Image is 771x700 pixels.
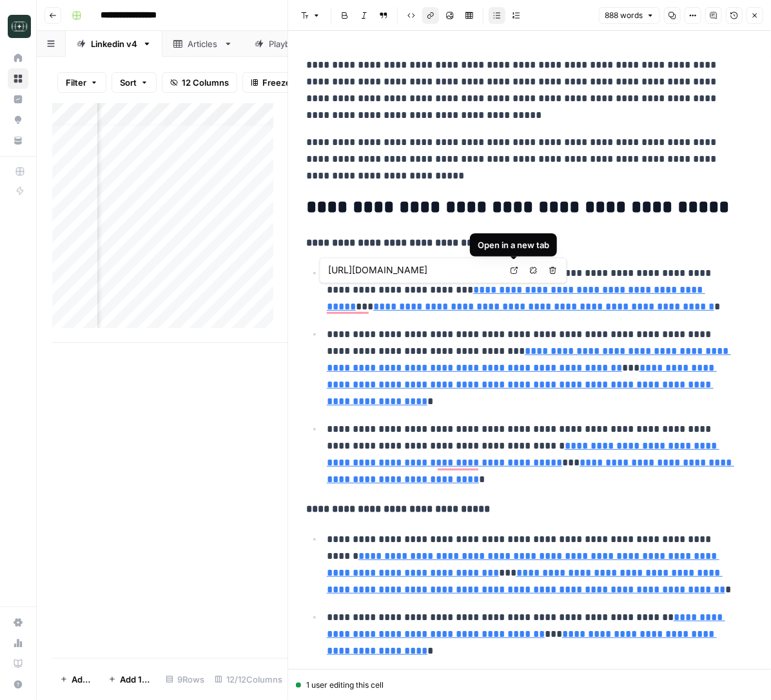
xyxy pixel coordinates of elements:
[182,76,229,89] span: 12 Columns
[599,7,660,24] button: 888 words
[8,110,28,130] a: Opportunities
[120,673,153,686] span: Add 10 Rows
[8,674,28,695] button: Help + Support
[162,72,237,93] button: 12 Columns
[8,68,28,89] a: Browse
[242,72,337,93] button: Freeze Columns
[8,612,28,633] a: Settings
[91,37,137,50] div: Linkedin v4
[478,238,549,251] div: Open in a new tab
[66,76,86,89] span: Filter
[101,669,161,690] button: Add 10 Rows
[161,669,210,690] div: 9 Rows
[8,15,31,38] img: Catalyst Logo
[162,31,244,57] a: Articles
[57,72,106,93] button: Filter
[8,633,28,654] a: Usage
[605,10,643,21] span: 888 words
[269,37,310,50] div: Playbooks
[120,76,137,89] span: Sort
[8,130,28,151] a: Your Data
[72,673,93,686] span: Add Row
[8,10,28,43] button: Workspace: Catalyst
[188,37,219,50] div: Articles
[66,31,162,57] a: Linkedin v4
[8,89,28,110] a: Insights
[296,679,763,691] div: 1 user editing this cell
[262,76,329,89] span: Freeze Columns
[210,669,288,690] div: 12/12 Columns
[8,48,28,68] a: Home
[52,669,101,690] button: Add Row
[244,31,335,57] a: Playbooks
[112,72,157,93] button: Sort
[8,654,28,674] a: Learning Hub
